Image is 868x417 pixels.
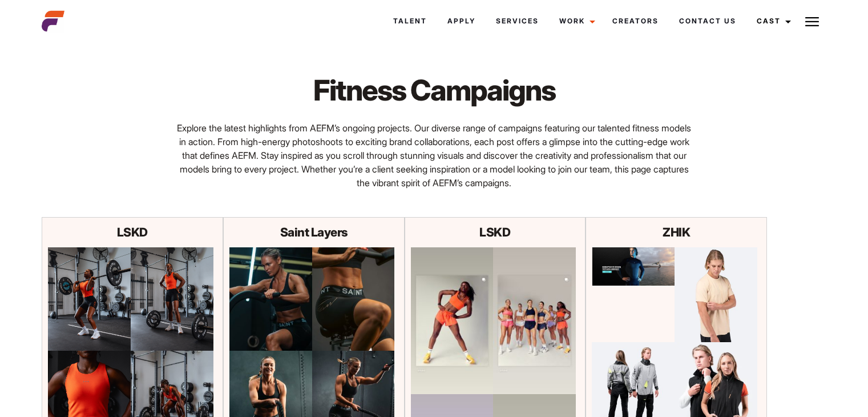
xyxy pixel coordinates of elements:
p: LSKD [411,223,580,242]
img: Burger icon [805,15,819,29]
h1: Fitness Campaigns [241,73,627,107]
a: Cast [746,6,798,37]
img: cropped-aefm-brand-fav-22-square.png [42,10,64,33]
a: Apply [437,6,486,37]
a: Contact Us [669,6,746,37]
p: Saint Layers [229,223,398,242]
p: LSKD [48,223,217,242]
a: Services [486,6,549,37]
p: Explore the latest highlights from AEFM’s ongoing projects. Our diverse range of campaigns featur... [175,121,693,190]
a: Creators [602,6,669,37]
a: Talent [383,6,437,37]
p: ZHIK [592,223,761,242]
a: Work [549,6,602,37]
